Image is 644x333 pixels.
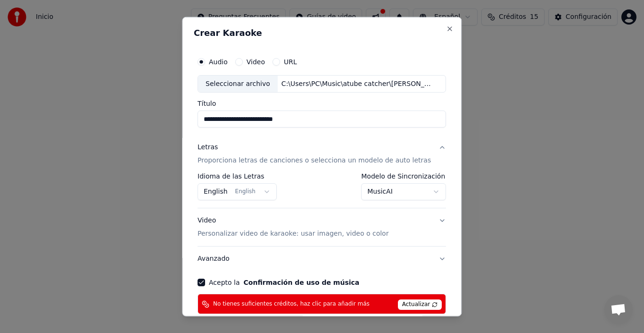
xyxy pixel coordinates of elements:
button: LetrasProporciona letras de canciones o selecciona un modelo de auto letras [198,135,446,173]
div: Seleccionar archivo [198,75,278,92]
span: No tienes suficientes créditos, haz clic para añadir más [213,300,370,308]
p: Personalizar video de karaoke: usar imagen, video o color [198,229,388,239]
button: VideoPersonalizar video de karaoke: usar imagen, video o color [198,208,446,246]
label: Idioma de las Letras [198,173,277,179]
div: Video [198,216,388,239]
label: URL [284,58,297,65]
h2: Crear Karaoke [194,28,450,37]
div: C:\Users\PC\Music\atube catcher\[PERSON_NAME]\El Cubanito (Explicit; Conga).MP3 [278,79,438,88]
label: Acepto la [209,279,359,286]
div: Letras [198,143,218,152]
label: Modelo de Sincronización [362,173,446,179]
button: Avanzado [198,247,446,271]
div: LetrasProporciona letras de canciones o selecciona un modelo de auto letras [198,173,446,208]
label: Audio [209,58,228,65]
label: Video [247,58,265,65]
button: Acepto la [244,279,360,286]
p: Proporciona letras de canciones o selecciona un modelo de auto letras [198,156,431,165]
label: Título [198,100,446,107]
span: Actualizar [398,299,442,310]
